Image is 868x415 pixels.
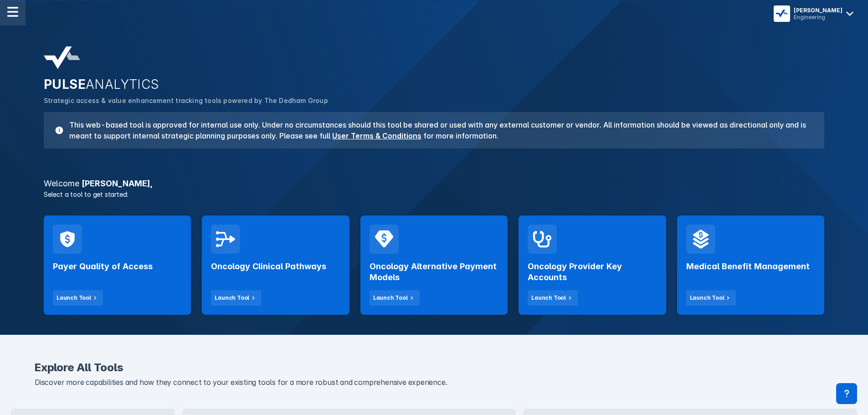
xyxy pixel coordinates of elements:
[53,290,103,306] button: Launch Tool
[686,261,810,272] h2: Medical Benefit Management
[44,215,191,315] a: Payer Quality of AccessLaunch Tool
[373,294,408,302] div: Launch Tool
[44,46,80,69] img: pulse-analytics-logo
[370,290,420,306] button: Launch Tool
[53,261,153,272] h2: Payer Quality of Access
[211,290,261,306] button: Launch Tool
[528,290,578,306] button: Launch Tool
[38,190,830,199] p: Select a tool to get started:
[519,215,666,315] a: Oncology Provider Key AccountsLaunch Tool
[686,290,736,306] button: Launch Tool
[7,6,18,17] img: menu--horizontal.svg
[215,294,249,302] div: Launch Tool
[44,96,824,106] p: Strategic access & value enhancement tracking tools powered by The Dedham Group
[531,294,566,302] div: Launch Tool
[35,377,833,389] p: Discover more capabilities and how they connect to your existing tools for a more robust and comp...
[35,362,833,373] h2: Explore All Tools
[794,14,842,20] div: Engineering
[44,179,79,188] span: Welcome
[56,294,91,302] div: Launch Tool
[528,261,657,283] h2: Oncology Provider Key Accounts
[677,215,824,315] a: Medical Benefit ManagementLaunch Tool
[836,383,857,404] div: Contact Support
[44,77,824,92] h2: PULSE
[360,215,508,315] a: Oncology Alternative Payment ModelsLaunch Tool
[794,7,842,14] div: [PERSON_NAME]
[332,131,421,140] a: User Terms & Conditions
[64,119,813,141] h3: This web-based tool is approved for internal use only. Under no circumstances should this tool be...
[86,77,159,92] span: ANALYTICS
[370,261,498,283] h2: Oncology Alternative Payment Models
[776,7,788,20] img: menu button
[211,261,326,272] h2: Oncology Clinical Pathways
[202,215,349,315] a: Oncology Clinical PathwaysLaunch Tool
[690,294,724,302] div: Launch Tool
[38,179,830,188] h3: [PERSON_NAME] ,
